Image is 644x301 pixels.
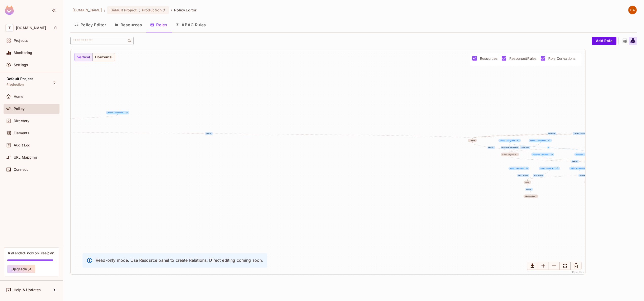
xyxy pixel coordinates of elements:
[502,154,517,156] div: Client Organiza...
[106,111,129,115] span: platform_organization#IamAdmins
[510,143,540,152] g: Edge from client_organization#IamReader to client_organization
[500,140,517,142] span: Organiz...
[592,37,616,45] button: Add Role
[526,188,533,191] div: parent
[574,167,576,170] span: #
[14,107,25,111] span: Policy
[537,139,539,142] span: #
[529,139,552,142] span: client_organization#IamReader
[548,132,556,135] div: IamAdmin
[171,8,172,12] li: /
[110,18,146,31] button: Resources
[585,153,586,156] span: #
[524,181,531,184] span: vault
[527,171,640,180] g: Edge from Account to vault
[579,171,588,180] g: Edge from VPC#VpcReader to VPC
[628,6,637,14] img: harani.arumalla1@t-mobile.com
[530,140,548,142] span: IamRead...
[510,143,510,152] g: Edge from client_organization#OrganizationAdmins to client_organization
[115,111,116,114] span: #
[525,195,537,197] div: Namespaces
[14,51,32,55] span: Monitoring
[576,154,595,156] span: IAMAdmi...
[569,167,590,170] span: VPC#VpcReader
[480,56,497,61] span: Resources
[507,139,508,142] span: #
[500,139,508,142] span: client_...
[14,143,30,147] span: Audit Log
[16,26,46,30] span: Workspace: t-mobile.com
[74,53,115,61] div: Small button group
[525,181,530,183] div: vault
[7,83,24,87] span: Production
[470,140,475,142] div: Tenant
[533,153,543,156] span: Account...
[510,157,640,166] g: Edge from client_organization to Account
[5,6,14,15] img: SReyMgAAAABJRU5ErkJggg==
[7,251,54,255] div: Trial ended- now on Free plan
[530,139,539,142] span: client_...
[468,139,477,142] span: client_root_organization
[7,77,33,81] span: Default Project
[498,139,521,142] span: client_organization#OrganizationAdmins
[14,288,41,292] span: Help & Updates
[171,18,210,31] button: ABAC Rules
[174,8,196,12] span: Policy Editor
[7,265,35,273] button: Upgrade
[501,153,519,156] span: key: client_organization name: Client Organization
[539,167,560,170] span: vault#vaultAdmin
[14,95,24,99] span: Home
[519,171,527,180] g: Edge from vault#vaultReader to vault
[6,24,13,31] span: T
[72,8,102,12] span: the active workspace
[572,271,585,273] a: React Flow attribution
[509,167,529,170] span: vault#vaultReader
[546,167,548,170] span: #
[527,171,549,180] g: Edge from vault#vaultAdmin to vault
[520,146,530,149] div: IamReader
[549,262,560,270] button: Zoom Out
[108,111,116,114] span: platfor...
[548,56,575,61] span: Role Derivations
[205,132,212,135] div: parent
[138,8,140,12] span: :
[533,154,550,156] span: cluster...
[104,8,105,12] li: /
[516,167,517,170] span: #
[517,174,529,177] div: vaultReader
[509,56,536,61] span: Resource#Roles
[14,155,37,159] span: URL Mapping
[571,160,578,163] div: parent
[510,167,525,170] span: vaultRe...
[472,143,510,152] g: Edge from client_root_organization to client_organization
[108,112,125,114] span: IamAdmi...
[92,53,115,61] button: Horizontal
[527,262,538,270] button: Download graph as image
[524,195,538,198] span: namespaces
[531,153,554,156] span: Account#clusterAdmins
[488,146,495,149] div: parent
[543,157,640,166] g: Edge from Account#clusterAdmins to Account
[527,184,531,194] g: Edge from vault to namespaces
[585,160,598,163] div: clusterAdmins
[14,63,28,67] span: Settings
[14,131,29,135] span: Elements
[142,8,162,12] span: Production
[541,153,543,156] span: #
[571,167,585,170] span: VpcReader
[146,18,171,31] button: Roles
[585,181,591,184] span: VPC
[501,146,519,149] div: OrganizationAdmins
[527,262,581,270] div: Small button group
[533,174,544,177] div: vaultAdmin
[576,153,586,156] span: Account...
